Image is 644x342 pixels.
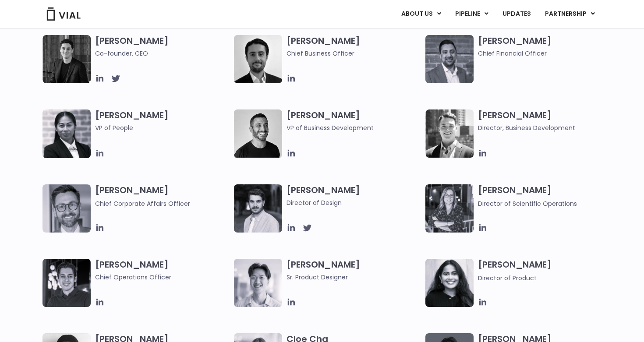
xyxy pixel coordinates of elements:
img: A black and white photo of a man in a suit attending a Summit. [42,35,91,83]
a: PARTNERSHIPMenu Toggle [538,7,602,21]
h3: [PERSON_NAME] [287,35,421,58]
img: A black and white photo of a man smiling. [234,109,282,158]
img: Paolo-M [42,184,91,233]
img: A black and white photo of a man in a suit holding a vial. [234,35,282,83]
h3: [PERSON_NAME] [95,35,230,58]
img: Catie [42,109,91,158]
span: Chief Financial Officer [478,49,612,58]
span: Sr. Product Designer [287,272,421,282]
span: VP of People [95,123,230,133]
h3: [PERSON_NAME] [95,259,230,282]
img: Headshot of smiling man named Albert [234,184,282,233]
h3: [PERSON_NAME] [478,35,612,58]
h3: [PERSON_NAME] [478,184,612,208]
span: Director of Design [287,198,421,208]
h3: [PERSON_NAME] [478,109,612,133]
a: ABOUT USMenu Toggle [394,7,448,21]
img: A black and white photo of a smiling man in a suit at ARVO 2023. [425,109,474,158]
span: Chief Business Officer [287,49,421,58]
span: VP of Business Development [287,123,421,133]
img: Headshot of smiling woman named Sarah [425,184,474,233]
h3: [PERSON_NAME] [287,259,421,282]
h3: [PERSON_NAME] [95,184,230,208]
h3: [PERSON_NAME] [287,184,421,208]
h3: [PERSON_NAME] [287,109,421,133]
img: Headshot of smiling man named Samir [425,35,474,83]
span: Chief Operations Officer [95,272,230,282]
img: Vial Logo [46,7,81,21]
img: Smiling woman named Dhruba [425,259,474,307]
img: Headshot of smiling man named Josh [42,259,91,307]
span: Director, Business Development [478,123,612,133]
span: Chief Corporate Affairs Officer [95,199,190,208]
img: Brennan [234,259,282,307]
h3: [PERSON_NAME] [478,259,612,283]
span: Co-founder, CEO [95,49,230,58]
h3: [PERSON_NAME] [95,109,230,145]
span: Director of Scientific Operations [478,199,577,208]
a: PIPELINEMenu Toggle [448,7,495,21]
a: UPDATES [495,7,538,21]
span: Director of Product [478,274,537,282]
